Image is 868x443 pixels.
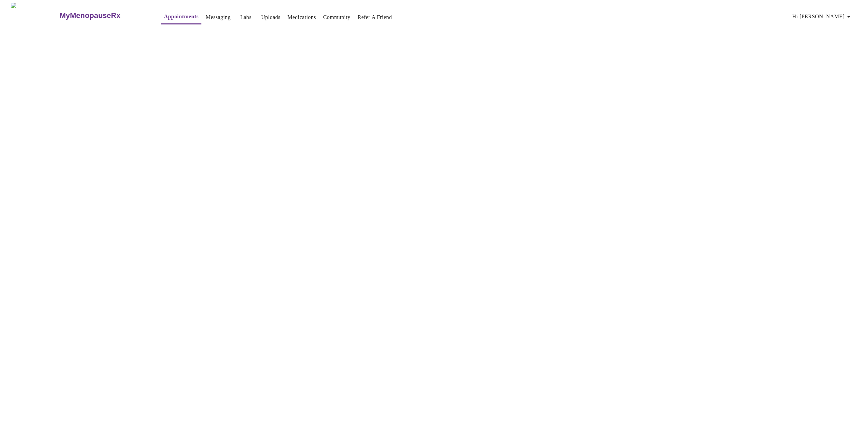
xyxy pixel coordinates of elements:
[261,13,280,22] a: Uploads
[164,12,198,21] a: Appointments
[288,13,316,22] a: Medications
[206,13,231,22] a: Messaging
[60,11,121,20] h3: MyMenopauseRx
[358,13,392,22] a: Refer a Friend
[258,11,283,24] button: Uploads
[235,11,257,24] button: Labs
[203,11,233,24] button: Messaging
[161,10,201,24] button: Appointments
[11,3,59,28] img: MyMenopauseRx Logo
[792,12,853,21] span: Hi [PERSON_NAME]
[320,11,353,24] button: Community
[59,4,147,27] a: MyMenopauseRx
[285,11,319,24] button: Medications
[790,10,855,23] button: Hi [PERSON_NAME]
[323,13,351,22] a: Community
[240,13,252,22] a: Labs
[355,11,395,24] button: Refer a Friend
